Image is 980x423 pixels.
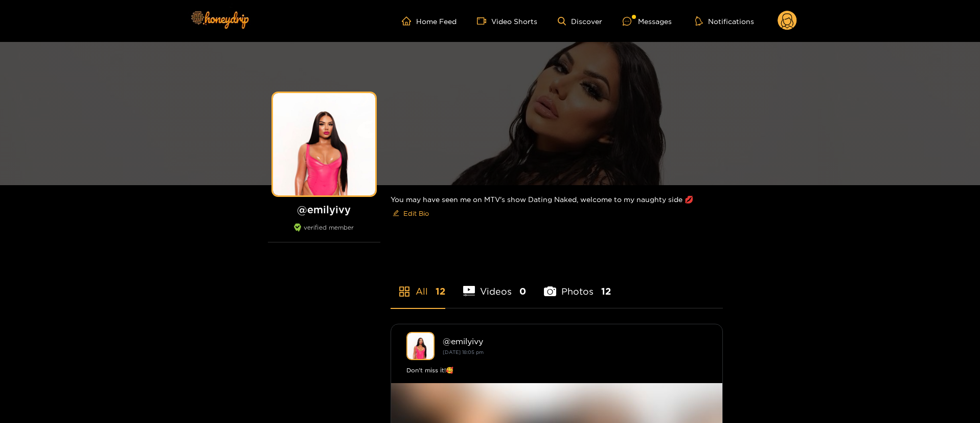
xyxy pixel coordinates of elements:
[391,185,723,230] div: You may have seen me on MTV's show Dating Naked, welcome to my naughty side 💋
[268,224,380,242] div: verified member
[402,16,416,26] span: home
[391,205,431,221] button: editEdit Bio
[477,16,491,26] span: video-camera
[443,337,707,346] div: @ emilyivy
[623,15,672,27] div: Messages
[477,16,537,26] a: Video Shorts
[558,17,602,26] a: Discover
[544,262,611,308] li: Photos
[403,208,429,218] span: Edit Bio
[402,16,457,26] a: Home Feed
[393,210,399,217] span: edit
[406,365,707,375] div: Don't miss it!🥰
[443,349,484,355] small: [DATE] 18:05 pm
[463,262,527,308] li: Videos
[391,262,445,308] li: All
[268,203,380,216] h1: @ emilyivy
[601,285,611,298] span: 12
[406,332,435,360] img: emilyivy
[692,16,757,26] button: Notifications
[519,285,526,298] span: 0
[398,285,411,298] span: appstore
[436,285,445,298] span: 12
